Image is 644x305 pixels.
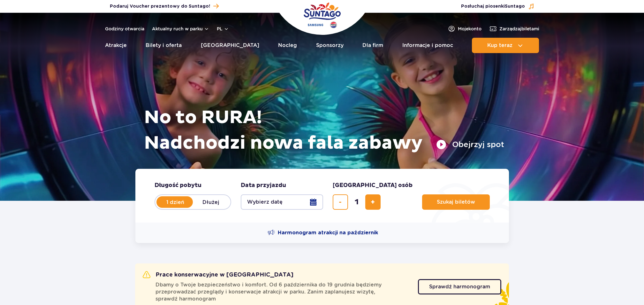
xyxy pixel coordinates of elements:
button: Aktualny ruch w parku [152,26,209,31]
a: Mojekonto [448,25,481,33]
span: Kup teraz [487,43,512,48]
a: Sprawdź harmonogram [418,279,501,294]
span: Zarządzaj biletami [499,26,539,32]
button: Wybierz datę [241,194,323,210]
span: Długość pobytu [155,182,201,189]
a: Zarządzajbiletami [489,25,539,33]
label: Dłużej [193,195,229,209]
a: Nocleg [278,38,297,53]
span: Szukaj biletów [437,199,475,205]
a: Bilety i oferta [146,38,182,53]
span: Suntago [505,4,525,9]
a: Harmonogram atrakcji na październik [268,229,378,237]
a: Atrakcje [105,38,127,53]
h2: Prace konserwacyjne w [GEOGRAPHIC_DATA] [143,271,293,279]
button: Kup teraz [472,38,539,53]
span: Data przyjazdu [241,182,286,189]
button: usuń bilet [333,194,348,210]
button: Posłuchaj piosenkiSuntago [461,3,534,10]
button: Obejrzyj spot [436,139,504,150]
input: liczba biletów [349,194,364,210]
a: Sponsorzy [316,38,344,53]
button: pl [217,26,229,32]
span: Harmonogram atrakcji na październik [278,229,378,236]
button: Szukaj biletów [422,194,490,210]
a: Informacje i pomoc [402,38,453,53]
form: Planowanie wizyty w Park of Poland [135,169,509,223]
button: dodaj bilet [365,194,381,210]
a: [GEOGRAPHIC_DATA] [201,38,259,53]
label: 1 dzień [157,195,193,209]
span: Dbamy o Twoje bezpieczeństwo i komfort. Od 6 października do 19 grudnia będziemy przeprowadzać pr... [155,281,410,302]
h1: No to RURA! Nadchodzi nowa fala zabawy [144,105,504,156]
span: Podaruj Voucher prezentowy do Suntago! [110,3,210,10]
span: Posłuchaj piosenki [461,3,525,10]
a: Podaruj Voucher prezentowy do Suntago! [110,2,219,11]
a: Dla firm [362,38,383,53]
span: Sprawdź harmonogram [429,284,490,289]
span: [GEOGRAPHIC_DATA] osób [333,182,413,189]
span: Moje konto [458,26,481,32]
a: Godziny otwarcia [105,26,144,32]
